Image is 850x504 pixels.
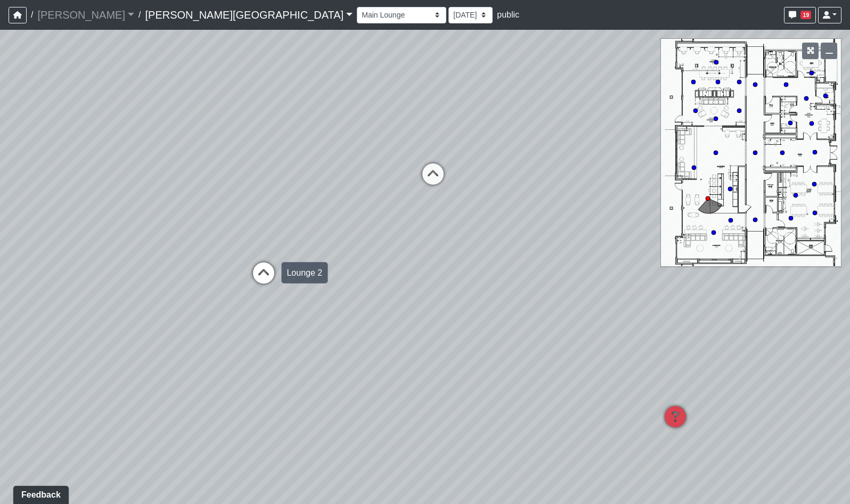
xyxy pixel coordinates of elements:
[37,4,134,26] a: [PERSON_NAME]
[784,7,816,23] button: 19
[281,262,328,284] div: Lounge 2
[27,4,37,26] span: /
[8,483,71,504] iframe: Ybug feedback widget
[497,10,519,19] span: public
[145,4,353,26] a: [PERSON_NAME][GEOGRAPHIC_DATA]
[134,4,145,26] span: /
[800,11,811,19] span: 19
